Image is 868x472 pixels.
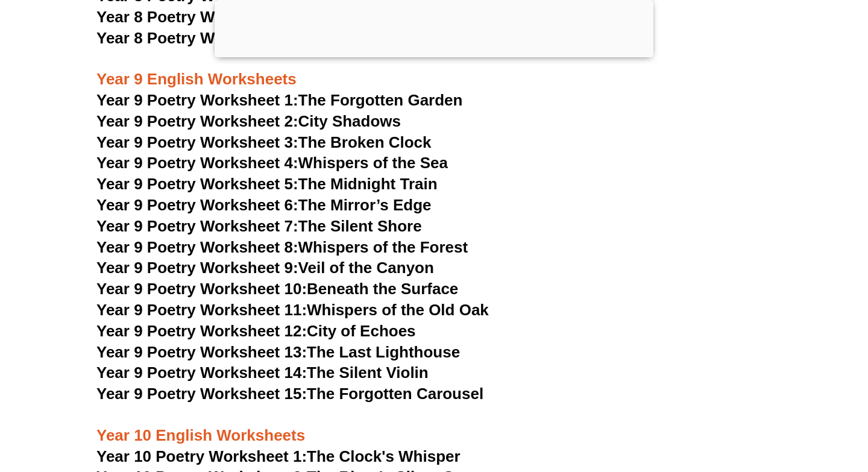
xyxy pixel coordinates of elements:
a: Year 10 Poetry Worksheet 1:The Clock's Whisper [96,447,461,465]
span: Year 9 Poetry Worksheet 12: [96,322,307,340]
a: Year 9 Poetry Worksheet 10:Beneath the Surface [96,280,458,298]
span: Year 9 Poetry Worksheet 3: [96,133,298,151]
a: Year 9 Poetry Worksheet 13:The Last Lighthouse [96,343,460,361]
a: Year 9 Poetry Worksheet 7:The Silent Shore [96,217,422,235]
span: Year 9 Poetry Worksheet 14: [96,363,307,382]
span: Year 9 Poetry Worksheet 15: [96,385,307,403]
a: Year 9 Poetry Worksheet 2:City Shadows [96,112,401,130]
span: Year 9 Poetry Worksheet 13: [96,343,307,361]
a: Year 9 Poetry Worksheet 8:Whispers of the Forest [96,238,468,256]
span: Year 9 Poetry Worksheet 2: [96,112,298,130]
span: Year 8 Poetry Worksheet 15: [96,29,307,47]
a: Year 9 Poetry Worksheet 15:The Forgotten Carousel [96,385,483,403]
h3: Year 10 English Worksheets [96,405,772,446]
a: Year 9 Poetry Worksheet 12:City of Echoes [96,322,416,340]
a: Year 8 Poetry Worksheet 14:The Quiet Village [96,8,433,26]
a: Year 9 Poetry Worksheet 3:The Broken Clock [96,133,432,151]
a: Year 9 Poetry Worksheet 1:The Forgotten Garden [96,91,462,109]
iframe: Chat Widget [662,336,868,472]
a: Year 9 Poetry Worksheet 5:The Midnight Train [96,175,438,193]
a: Year 9 Poetry Worksheet 11:Whispers of the Old Oak [96,301,489,319]
a: Year 9 Poetry Worksheet 9:Veil of the Canyon [96,259,434,277]
a: Year 9 Poetry Worksheet 14:The Silent Violin [96,363,429,382]
span: Year 9 Poetry Worksheet 6: [96,196,298,214]
span: Year 9 Poetry Worksheet 8: [96,238,298,256]
span: Year 9 Poetry Worksheet 7: [96,217,298,235]
a: Year 9 Poetry Worksheet 6:The Mirror’s Edge [96,196,432,214]
span: Year 9 Poetry Worksheet 1: [96,91,298,109]
span: Year 9 Poetry Worksheet 9: [96,259,298,277]
a: Year 9 Poetry Worksheet 4:Whispers of the Sea [96,154,448,172]
span: Year 9 Poetry Worksheet 5: [96,175,298,193]
span: Year 10 Poetry Worksheet 1: [96,447,307,465]
h3: Year 9 English Worksheets [96,49,772,90]
span: Year 9 Poetry Worksheet 10: [96,280,307,298]
span: Year 8 Poetry Worksheet 14: [96,8,307,26]
span: Year 9 Poetry Worksheet 4: [96,154,298,172]
a: Year 8 Poetry Worksheet 15:The Hidden Garden [96,29,451,47]
span: Year 9 Poetry Worksheet 11: [96,301,307,319]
